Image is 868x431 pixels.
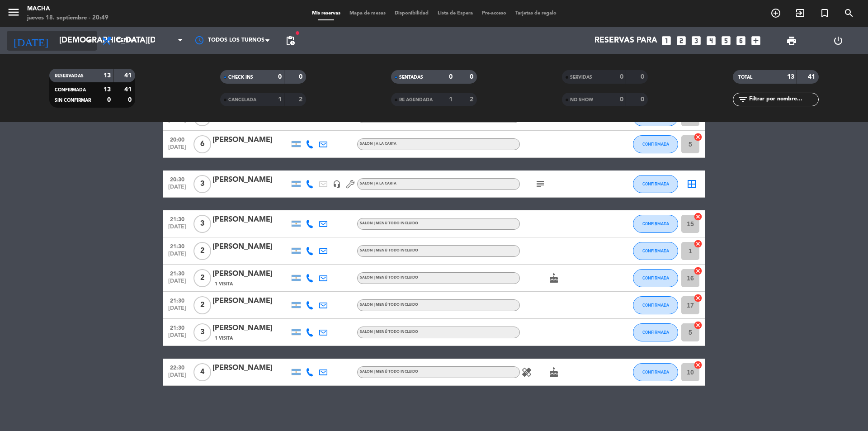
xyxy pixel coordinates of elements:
[633,323,678,341] button: CONFIRMADA
[390,11,433,16] span: Disponibilidad
[193,175,211,193] span: 3
[166,134,189,144] span: 20:00
[360,370,418,374] span: SALON | MENÚ TODO INCLUIDO
[815,27,861,54] div: LOG OUT
[844,8,854,19] i: search
[307,11,345,16] span: Mis reservas
[299,96,304,103] strong: 2
[212,268,289,280] div: [PERSON_NAME]
[633,363,678,381] button: CONFIRMADA
[548,367,559,378] i: cake
[285,35,296,46] span: pending_actions
[55,88,86,92] span: CONFIRMADA
[690,35,702,47] i: looks_3
[570,98,593,102] span: NO SHOW
[104,86,111,93] strong: 13
[477,11,511,16] span: Pre-acceso
[399,75,423,80] span: SENTADAS
[833,35,844,46] i: power_settings_new
[193,296,211,314] span: 2
[128,97,133,103] strong: 0
[333,180,341,188] i: headset_mic
[675,35,687,47] i: looks_two
[360,276,418,279] span: SALON | MENÚ TODO INCLUIDO
[737,94,748,105] i: filter_list
[642,181,669,186] span: CONFIRMADA
[808,74,817,80] strong: 41
[107,97,111,103] strong: 0
[360,330,418,334] span: SALON | MENÚ TODO INCLUIDO
[748,95,818,104] input: Filtrar por nombre...
[470,74,475,80] strong: 0
[117,38,132,44] span: Cena
[104,72,111,79] strong: 13
[535,179,546,189] i: subject
[299,74,304,80] strong: 0
[360,142,396,146] span: SALON | A LA CARTA
[433,11,477,16] span: Lista de Espera
[693,212,703,221] i: cancel
[705,35,717,47] i: looks_4
[770,8,781,19] i: add_circle_outline
[360,222,418,225] span: SALON | MENÚ TODO INCLUIDO
[642,221,669,226] span: CONFIRMADA
[642,303,669,308] span: CONFIRMADA
[212,295,289,307] div: [PERSON_NAME]
[7,31,55,51] i: [DATE]
[360,182,396,185] span: SALON | A LA CARTA
[660,35,672,47] i: looks_one
[228,75,253,80] span: CHECK INS
[720,35,732,47] i: looks_5
[693,294,703,303] i: cancel
[795,8,806,19] i: exit_to_app
[641,74,646,80] strong: 0
[212,214,289,226] div: [PERSON_NAME]
[166,278,189,289] span: [DATE]
[193,215,211,233] span: 3
[693,321,703,330] i: cancel
[166,305,189,316] span: [DATE]
[295,30,300,36] span: fiber_manual_record
[633,135,678,153] button: CONFIRMADA
[228,98,256,102] span: CANCELADA
[166,241,189,251] span: 21:30
[166,117,189,128] span: [DATE]
[735,35,747,47] i: looks_6
[641,96,646,103] strong: 0
[166,295,189,305] span: 21:30
[693,239,703,248] i: cancel
[470,96,475,103] strong: 2
[166,322,189,332] span: 21:30
[215,335,233,342] span: 1 Visita
[212,174,289,186] div: [PERSON_NAME]
[166,184,189,194] span: [DATE]
[166,174,189,184] span: 20:30
[360,303,418,307] span: SALON | MENÚ TODO INCLUIDO
[212,322,289,334] div: [PERSON_NAME]
[84,35,95,46] i: arrow_drop_down
[786,35,797,46] span: print
[193,363,211,381] span: 4
[642,248,669,253] span: CONFIRMADA
[819,8,830,19] i: turned_in_not
[620,74,623,80] strong: 0
[193,242,211,260] span: 2
[548,273,559,284] i: cake
[633,242,678,260] button: CONFIRMADA
[166,372,189,383] span: [DATE]
[345,11,390,16] span: Mapa de mesas
[27,14,108,23] div: jueves 18. septiembre - 20:49
[193,269,211,287] span: 2
[693,266,703,275] i: cancel
[212,134,289,146] div: [PERSON_NAME]
[166,144,189,155] span: [DATE]
[570,75,592,80] span: SERVIDAS
[642,275,669,280] span: CONFIRMADA
[124,86,133,93] strong: 41
[738,75,752,80] span: TOTAL
[166,251,189,261] span: [DATE]
[166,224,189,234] span: [DATE]
[166,332,189,343] span: [DATE]
[521,367,532,378] i: healing
[750,35,762,47] i: add_box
